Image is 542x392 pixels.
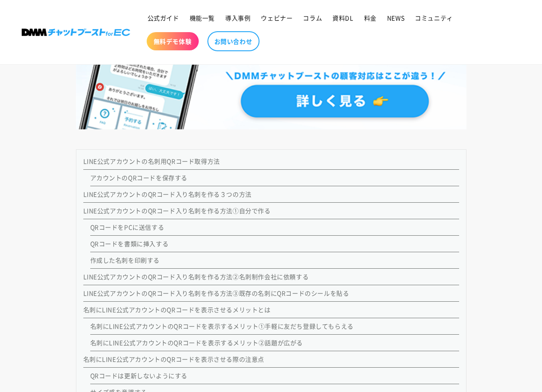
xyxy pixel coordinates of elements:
[142,9,184,27] a: 公式ガイド
[148,14,179,22] span: 公式ガイド
[298,9,327,27] a: コラム
[90,256,160,264] a: 作成した名刺を印刷する
[207,31,260,51] a: お問い合わせ
[359,9,382,27] a: 料金
[90,239,169,248] a: QRコードを書類に挿入する
[190,14,215,22] span: 機能一覧
[256,9,298,27] a: ウェビナー
[83,289,349,297] a: LINE公式アカウントのQRコード入り名刺を作る方法③既存の名刺にQRコードのシールを貼る
[83,190,252,198] a: LINE公式アカウントのQRコード入り名刺を作る３つの方法
[261,14,292,22] span: ウェビナー
[83,355,265,363] a: 名刺にLINE公式アカウントのQRコードを表示させる際の注意点
[364,14,377,22] span: 料金
[332,14,353,22] span: 資料DL
[214,37,253,45] span: お問い合わせ
[90,173,188,182] a: アカウントのQRコードを保存する
[154,37,192,45] span: 無料デモ体験
[83,272,309,281] a: LINE公式アカウントのQRコード入り名刺を作る方法②名刺制作会社に依頼する
[184,9,220,27] a: 機能一覧
[303,14,322,22] span: コラム
[83,206,271,215] a: LINE公式アカウントのQRコード入り名刺を作る方法①自分で作る
[90,371,188,380] a: QRコードは更新しないようにする
[90,338,303,347] a: 名刺にLINE公式アカウントのQRコードを表示するメリット②話題が広がる
[410,9,458,27] a: コミュニティ
[147,32,199,50] a: 無料デモ体験
[90,223,164,231] a: QRコードをPCに送信する
[382,9,410,27] a: NEWS
[22,29,130,36] img: 株式会社DMM Boost
[415,14,453,22] span: コミュニティ
[327,9,358,27] a: 資料DL
[387,14,404,22] span: NEWS
[90,322,354,330] a: 名刺にLINE公式アカウントのQRコードを表示するメリット①手軽に友だち登録してもらえる
[225,14,250,22] span: 導入事例
[83,305,271,314] a: 名刺にLINE公式アカウントのQRコードを表示させるメリットとは
[220,9,256,27] a: 導入事例
[83,157,220,165] a: LINE公式アカウントの名刺用QRコード取得方法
